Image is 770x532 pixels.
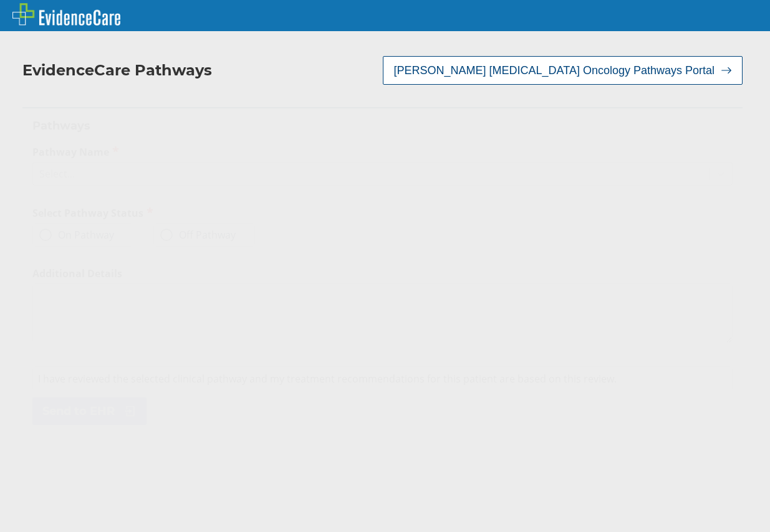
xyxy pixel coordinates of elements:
label: On Pathway [39,229,114,241]
div: Select... [39,167,75,181]
span: Send to EHR [42,404,115,419]
label: Off Pathway [160,229,236,241]
button: Send to EHR [32,397,147,425]
h2: EvidenceCare Pathways [22,61,212,80]
label: Pathway Name [32,145,733,159]
h2: Pathways [32,118,733,133]
button: [PERSON_NAME] [MEDICAL_DATA] Oncology Pathways Portal [383,56,743,85]
span: [PERSON_NAME] [MEDICAL_DATA] Oncology Pathways Portal [393,63,715,78]
img: EvidenceCare [12,3,120,26]
h2: Select Pathway Status [32,206,378,220]
span: I have reviewed the selected clinical pathway and my treatment recommendations for this patient a... [38,372,617,386]
label: Additional Details [32,267,733,280]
